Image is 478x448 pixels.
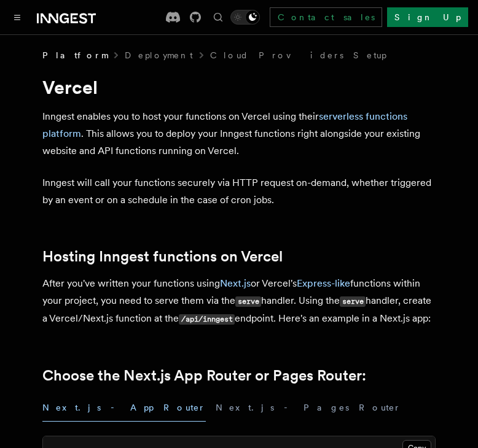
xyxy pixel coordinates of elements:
code: serve [340,296,366,307]
button: Toggle navigation [10,10,25,25]
button: Find something... [211,10,225,25]
a: Choose the Next.js App Router or Pages Router: [42,367,366,384]
a: Express-like [297,277,350,289]
code: /api/inngest [179,314,235,325]
a: Next.js [220,277,251,289]
a: Hosting Inngest functions on Vercel [42,248,283,265]
button: Next.js - App Router [42,394,206,422]
button: Toggle dark mode [230,10,260,25]
h1: Vercel [42,76,436,98]
code: serve [235,296,261,307]
a: Deployment [125,49,193,61]
a: Contact sales [270,7,382,27]
p: After you've written your functions using or Vercel's functions within your project, you need to ... [42,275,436,328]
span: Platform [42,49,108,61]
p: Inngest enables you to host your functions on Vercel using their . This allows you to deploy your... [42,108,436,160]
a: Cloud Providers Setup [210,49,386,61]
a: Sign Up [387,7,468,27]
button: Next.js - Pages Router [216,394,401,422]
p: Inngest will call your functions securely via HTTP request on-demand, whether triggered by an eve... [42,174,436,209]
